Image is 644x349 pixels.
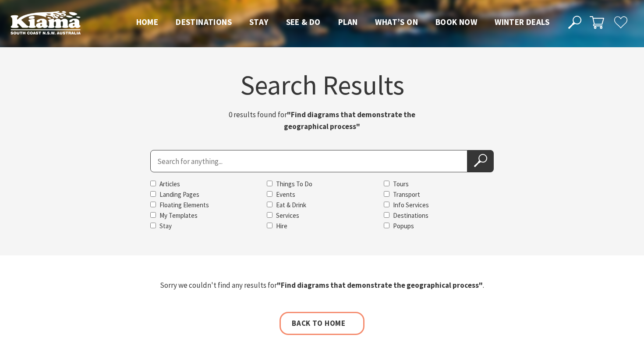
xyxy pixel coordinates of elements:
label: Articles [159,180,180,188]
label: Popups [393,222,414,230]
span: What’s On [375,17,418,27]
label: Events [276,190,295,199]
img: Kiama Logo [11,10,81,35]
span: Destinations [176,17,232,27]
span: See & Do [286,17,321,27]
p: Sorry we couldn't find any results for . [63,279,581,291]
label: Services [276,211,299,220]
label: Things To Do [276,180,312,188]
span: Plan [338,17,358,27]
span: Winter Deals [495,17,549,27]
label: Destinations [393,211,428,220]
h1: Search Results [63,71,581,98]
label: Tours [393,180,409,188]
strong: "Find diagrams that demonstrate the geographical process" [284,110,415,131]
label: Hire [276,222,287,230]
span: Home [136,17,159,27]
label: Stay [159,222,172,230]
label: My Templates [159,211,198,220]
input: Search for: [150,150,467,172]
label: Landing Pages [159,190,199,199]
p: 0 results found for [212,109,432,133]
span: Stay [249,17,269,27]
label: Transport [393,190,420,199]
label: Floating Elements [159,201,209,209]
span: Book now [435,17,477,27]
label: Info Services [393,201,429,209]
nav: Main Menu [127,15,558,30]
a: Back to home [280,312,364,335]
strong: "Find diagrams that demonstrate the geographical process" [277,280,483,290]
label: Eat & Drink [276,201,306,209]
